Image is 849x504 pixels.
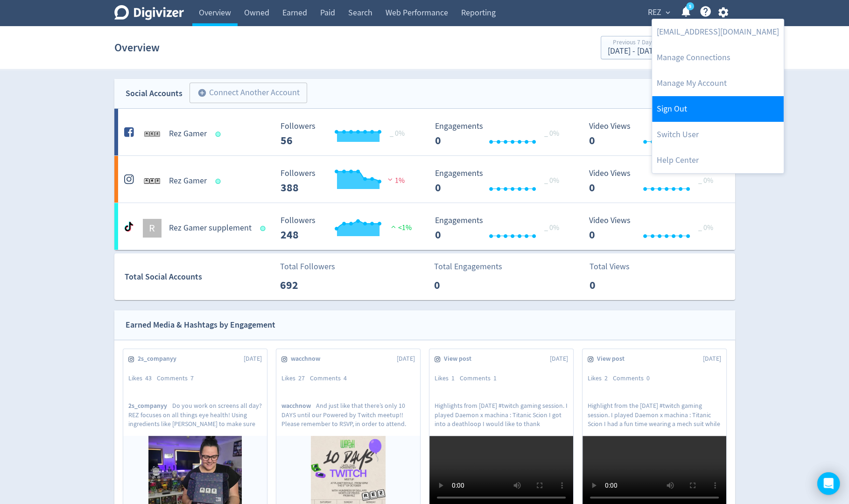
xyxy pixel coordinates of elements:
[652,45,784,70] a: Manage Connections
[652,147,784,173] a: Help Center
[652,70,784,96] a: Manage My Account
[817,472,840,495] div: Open Intercom Messenger
[652,96,784,122] a: Log out
[652,19,784,45] a: [EMAIL_ADDRESS][DOMAIN_NAME]
[652,122,784,147] a: Switch User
